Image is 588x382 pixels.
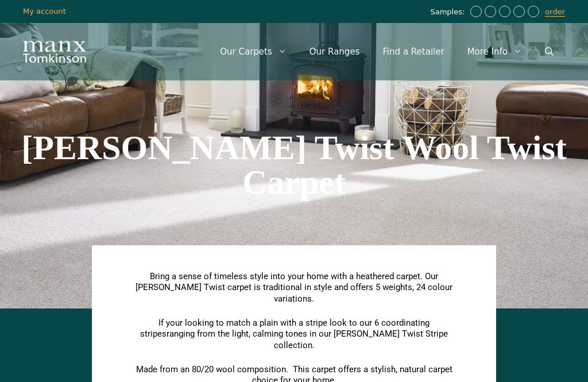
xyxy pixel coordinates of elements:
a: Our Ranges [298,34,372,69]
a: Our Carpets [208,34,298,69]
a: Find a Retailer [371,34,455,69]
a: My account [23,7,66,16]
p: Bring a sense of timeless style into your home with a heathered carpet. Our [PERSON_NAME] Twist c... [135,271,453,305]
p: If your looking to match a plain with a stripe look to our 6 coordinating stripes [135,318,453,352]
img: Manx Tomkinson [23,41,86,63]
a: More Info [456,34,533,69]
a: Open Search Bar [533,34,565,69]
span: ranging from the light, calming tones in our [PERSON_NAME] Twist Stripe collection. [167,329,448,350]
a: order [545,7,565,17]
span: Samples: [430,7,467,17]
h1: [PERSON_NAME] Twist Wool Twist Carpet [6,130,582,199]
nav: Primary [208,34,565,69]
